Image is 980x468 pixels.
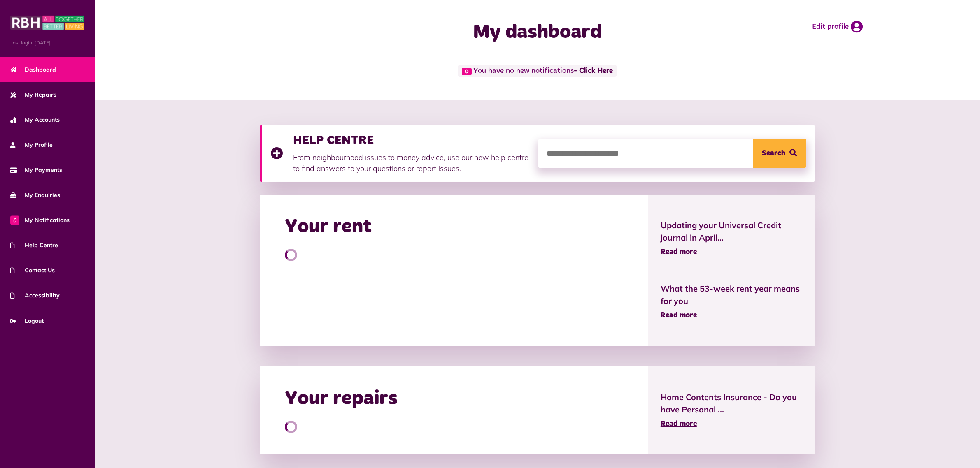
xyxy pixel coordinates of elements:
h2: Your repairs [285,387,398,411]
a: Home Contents Insurance - Do you have Personal ... Read more [661,391,802,430]
span: Read more [661,312,697,319]
h3: HELP CENTRE [293,133,530,148]
span: What the 53-week rent year means for you [661,283,802,307]
p: From neighbourhood issues to money advice, use our new help centre to find answers to your questi... [293,152,530,174]
span: Read more [661,248,697,256]
h2: Your rent [285,215,372,239]
span: My Enquiries [10,191,60,199]
a: - Click Here [574,67,613,75]
span: Last login: [DATE] [10,39,84,46]
span: Search [762,139,785,168]
span: Updating your Universal Credit journal in April... [661,219,802,244]
span: My Repairs [10,90,56,99]
span: Contact Us [10,266,55,275]
img: MyRBH [10,14,84,31]
span: Help Centre [10,241,58,250]
span: Home Contents Insurance - Do you have Personal ... [661,391,802,416]
span: My Notifications [10,216,70,225]
span: Accessibility [10,291,60,300]
span: My Accounts [10,116,60,124]
span: Dashboard [10,65,56,74]
h1: My dashboard [373,21,702,44]
span: 0 [462,68,472,75]
span: My Profile [10,141,53,149]
a: Updating your Universal Credit journal in April... Read more [661,219,802,258]
button: Search [753,139,806,168]
span: Logout [10,317,44,325]
span: Read more [661,420,697,428]
a: Edit profile [812,21,863,33]
span: My Payments [10,166,62,174]
span: You have no new notifications [458,65,617,77]
a: What the 53-week rent year means for you Read more [661,283,802,321]
span: 0 [10,215,19,225]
